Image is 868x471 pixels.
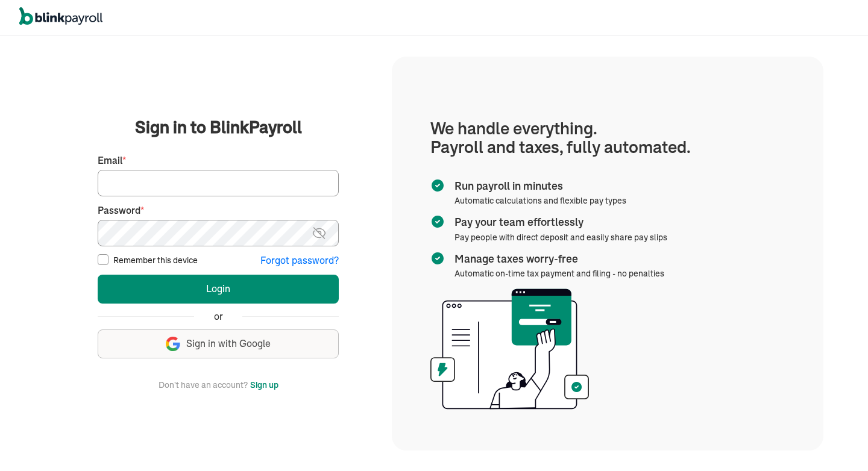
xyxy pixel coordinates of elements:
span: Run payroll in minutes [454,178,621,194]
img: checkmark [430,214,445,229]
span: Sign in to BlinkPayroll [135,115,302,139]
span: Pay your team effortlessly [454,214,662,230]
img: illustration [430,286,589,412]
img: checkmark [430,178,445,193]
button: Sign up [250,378,278,392]
span: Automatic calculations and flexible pay types [454,195,626,206]
button: Forgot password? [260,254,339,267]
img: google [166,337,180,351]
input: Your email address [98,170,339,196]
h1: We handle everything. Payroll and taxes, fully automated. [430,119,785,157]
span: Manage taxes worry-free [454,251,659,267]
button: Login [98,275,339,304]
span: Sign in with Google [186,337,271,351]
span: Pay people with direct deposit and easily share pay slips [454,232,667,243]
span: Automatic on-time tax payment and filing - no penalties [454,268,664,279]
button: Sign in with Google [98,329,339,358]
span: or [214,310,223,323]
label: Password [98,204,339,217]
img: checkmark [430,251,445,266]
img: logo [19,7,102,25]
label: Email [98,154,339,167]
img: eye [312,226,327,240]
label: Remember this device [113,254,198,266]
span: Don't have an account? [159,378,248,392]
